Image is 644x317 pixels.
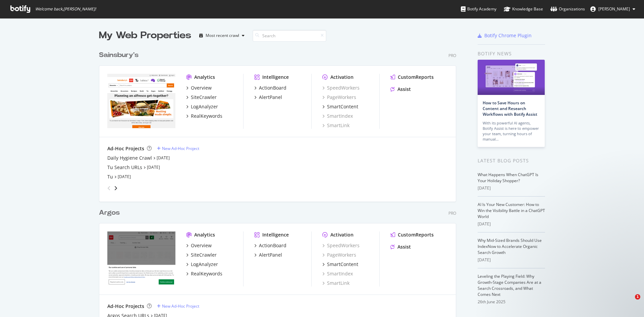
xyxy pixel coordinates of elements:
div: Ad-Hoc Projects [107,145,144,152]
iframe: Intercom live chat [621,294,637,310]
input: Search [253,30,326,42]
div: Analytics [194,231,215,238]
a: [DATE] [157,155,170,161]
a: How to Save Hours on Content and Research Workflows with Botify Assist [483,100,537,117]
a: Tu [107,173,113,180]
a: Overview [186,85,212,91]
div: New Ad-Hoc Project [162,303,199,309]
div: SmartContent [327,261,358,268]
a: SmartLink [322,122,350,129]
a: New Ad-Hoc Project [157,303,199,309]
a: Sainsbury's [99,50,141,60]
div: Latest Blog Posts [478,157,545,164]
div: Pro [448,53,456,58]
div: New Ad-Hoc Project [162,146,199,151]
a: PageWorkers [322,94,356,101]
a: [DATE] [118,174,131,179]
div: LogAnalyzer [191,261,218,268]
div: angle-left [105,183,113,194]
div: Botify Academy [461,6,496,12]
div: 26th June 2025 [478,299,545,305]
div: [DATE] [478,185,545,191]
div: SmartContent [327,103,358,110]
div: Intelligence [262,74,289,81]
div: Assist [397,244,411,250]
a: SmartIndex [322,270,353,277]
div: Activation [330,74,354,81]
div: RealKeywords [191,113,222,119]
div: angle-right [113,185,118,192]
a: Tu Search URLs [107,164,142,171]
a: PageWorkers [322,252,356,258]
img: *.sainsburys.co.uk/ [107,74,175,128]
div: ActionBoard [259,242,286,249]
a: AI Is Your New Customer: How to Win the Visibility Battle in a ChatGPT World [478,202,545,219]
div: Assist [397,86,411,93]
a: Assist [390,244,411,250]
span: Welcome back, [PERSON_NAME] ! [35,6,96,12]
a: Argos [99,208,122,218]
div: Botify news [478,50,545,57]
a: Why Mid-Sized Brands Should Use IndexNow to Accelerate Organic Search Growth [478,237,542,255]
a: RealKeywords [186,113,222,119]
div: LogAnalyzer [191,103,218,110]
a: ActionBoard [254,242,286,249]
div: Knowledge Base [504,6,543,12]
div: Analytics [194,74,215,81]
a: LogAnalyzer [186,261,218,268]
div: Most recent crawl [206,34,239,38]
div: AlertPanel [259,94,282,101]
a: SmartContent [322,261,358,268]
div: Activation [330,231,354,238]
div: SiteCrawler [191,94,217,101]
a: RealKeywords [186,270,222,277]
img: How to Save Hours on Content and Research Workflows with Botify Assist [478,60,545,95]
span: Fran Barr [598,6,630,12]
a: SmartLink [322,280,350,286]
div: [DATE] [478,221,545,227]
a: SmartContent [322,103,358,110]
a: Daily Hygiene Crawl [107,155,152,161]
a: SpeedWorkers [322,85,360,91]
div: ActionBoard [259,85,286,91]
div: Argos [99,208,120,218]
a: SiteCrawler [186,252,217,258]
div: Overview [191,242,212,249]
div: Intelligence [262,231,289,238]
a: SpeedWorkers [322,242,360,249]
a: New Ad-Hoc Project [157,146,199,151]
div: Organizations [550,6,585,12]
a: AlertPanel [254,252,282,258]
a: CustomReports [390,231,434,238]
div: SiteCrawler [191,252,217,258]
div: Overview [191,85,212,91]
a: AlertPanel [254,94,282,101]
a: [DATE] [147,164,160,170]
a: Overview [186,242,212,249]
div: Ad-Hoc Projects [107,303,144,310]
a: SiteCrawler [186,94,217,101]
div: [DATE] [478,257,545,263]
div: CustomReports [398,231,434,238]
button: Most recent crawl [197,30,247,41]
button: [PERSON_NAME] [585,4,641,14]
a: Assist [390,86,411,93]
div: CustomReports [398,74,434,81]
span: 1 [635,294,640,300]
div: Botify Chrome Plugin [484,32,532,39]
a: Leveling the Playing Field: Why Growth-Stage Companies Are at a Search Crossroads, and What Comes... [478,273,541,297]
div: RealKeywords [191,270,222,277]
a: SmartIndex [322,113,353,119]
div: Sainsbury's [99,50,139,60]
a: Botify Chrome Plugin [478,32,532,39]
